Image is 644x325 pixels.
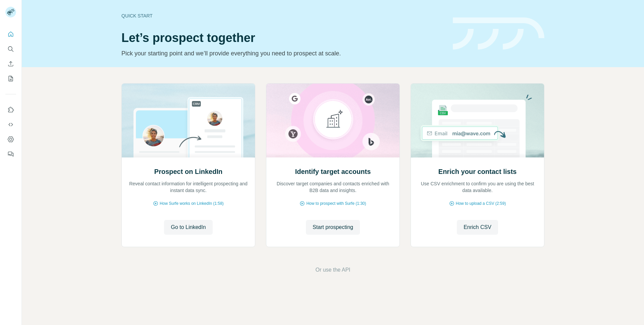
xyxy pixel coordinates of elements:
h2: Identify target accounts [295,167,371,176]
span: How to prospect with Surfe (1:30) [306,200,366,206]
p: Use CSV enrichment to confirm you are using the best data available. [418,180,537,194]
button: Feedback [5,148,16,160]
button: Search [5,43,16,55]
span: How to upload a CSV (2:59) [456,200,506,206]
p: Discover target companies and contacts enriched with B2B data and insights. [273,180,393,194]
img: Identify target accounts [266,84,400,157]
h2: Prospect on LinkedIn [154,167,222,176]
button: Or use the API [315,266,350,274]
img: banner [453,17,544,50]
button: Use Surfe API [5,119,16,131]
span: Go to LinkedIn [171,223,206,231]
button: Dashboard [5,133,16,145]
h1: Let’s prospect together [121,31,445,45]
span: Start prospecting [313,223,353,231]
img: Prospect on LinkedIn [121,84,255,157]
p: Pick your starting point and we’ll provide everything you need to prospect at scale. [121,49,445,58]
button: Use Surfe on LinkedIn [5,104,16,116]
button: Go to LinkedIn [164,220,212,235]
button: Enrich CSV [457,220,498,235]
button: Quick start [5,28,16,40]
div: Quick start [121,12,445,19]
span: Enrich CSV [464,223,491,231]
button: My lists [5,73,16,85]
span: How Surfe works on LinkedIn (1:58) [160,200,224,206]
p: Reveal contact information for intelligent prospecting and instant data sync. [128,180,248,194]
button: Start prospecting [306,220,360,235]
img: Enrich your contact lists [411,84,544,157]
h2: Enrich your contact lists [438,167,517,176]
button: Enrich CSV [5,58,16,70]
